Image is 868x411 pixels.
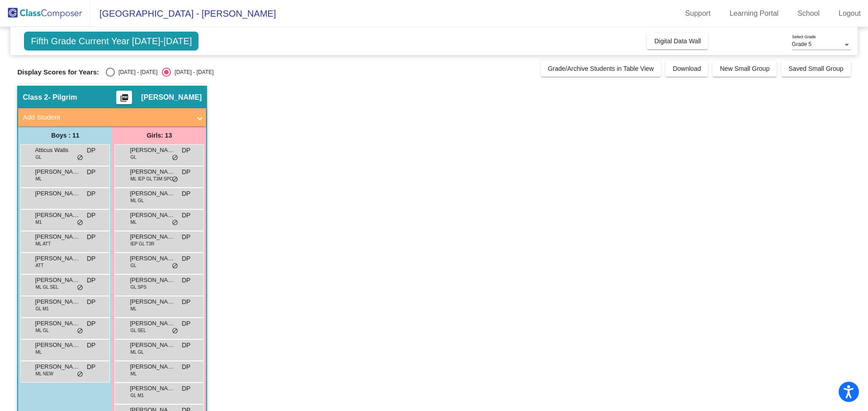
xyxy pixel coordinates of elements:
[23,93,48,102] span: Class 2
[23,112,191,123] mat-panel-title: Add Student
[35,219,42,226] span: M1
[541,60,661,77] button: Grade/Archive Students in Table View
[35,284,58,291] span: ML GL SEL
[87,232,95,242] span: DP
[35,211,80,220] span: [PERSON_NAME]
[87,297,95,307] span: DP
[182,146,190,155] span: DP
[130,319,175,328] span: [PERSON_NAME]
[130,219,137,226] span: ML
[77,284,83,291] span: do_not_disturb_alt
[130,392,144,399] span: GL M1
[182,167,190,177] span: DP
[87,167,95,177] span: DP
[35,232,80,241] span: [PERSON_NAME]
[130,297,175,306] span: [PERSON_NAME]
[665,60,708,77] button: Download
[130,240,154,247] span: IEP GL T3R
[130,175,173,182] span: ML IEP GL T3M SPC
[35,349,42,356] span: ML
[35,341,80,350] span: [PERSON_NAME] [PERSON_NAME]
[35,297,80,306] span: [PERSON_NAME]
[130,284,146,291] span: GL SPS
[790,6,827,21] a: School
[35,262,43,269] span: ATT
[77,328,83,335] span: do_not_disturb_alt
[112,126,206,144] div: Girls: 13
[130,154,136,161] span: GL
[48,93,77,102] span: - Pilgrim
[654,37,701,45] span: Digital Data Wall
[35,319,80,328] span: [PERSON_NAME]
[87,189,95,199] span: DP
[130,305,137,312] span: ML
[35,167,80,176] span: [PERSON_NAME]
[172,219,178,226] span: do_not_disturb_alt
[130,189,175,198] span: [PERSON_NAME]
[182,362,190,372] span: DP
[182,319,190,328] span: DP
[130,146,175,155] span: [PERSON_NAME]
[182,232,190,242] span: DP
[130,362,175,371] span: [PERSON_NAME]
[678,6,718,21] a: Support
[130,349,144,356] span: ML GL
[130,197,144,204] span: ML GL
[172,263,178,270] span: do_not_disturb_alt
[781,60,850,77] button: Saved Small Group
[182,297,190,307] span: DP
[130,341,175,350] span: [PERSON_NAME]
[119,93,130,106] mat-icon: picture_as_pdf
[90,6,276,21] span: [GEOGRAPHIC_DATA] - [PERSON_NAME]
[130,211,175,220] span: [PERSON_NAME]
[35,240,51,247] span: ML ATT
[35,305,49,312] span: GL M1
[17,68,99,76] span: Display Scores for Years:
[130,254,175,263] span: [PERSON_NAME]
[35,175,42,182] span: ML
[18,108,206,126] mat-expansion-panel-header: Add Student
[172,154,178,162] span: do_not_disturb_alt
[673,65,701,72] span: Download
[182,211,190,220] span: DP
[182,189,190,199] span: DP
[130,327,146,334] span: GL SEL
[87,276,95,285] span: DP
[722,6,786,21] a: Learning Portal
[77,371,83,378] span: do_not_disturb_alt
[35,254,80,263] span: [PERSON_NAME]
[792,41,811,47] span: Grade 5
[130,276,175,285] span: [PERSON_NAME]
[87,362,95,372] span: DP
[87,146,95,155] span: DP
[831,6,868,21] a: Logout
[35,154,41,161] span: GL
[130,232,175,241] span: [PERSON_NAME]
[182,276,190,285] span: DP
[130,262,136,269] span: GL
[130,167,175,176] span: [PERSON_NAME]
[18,126,112,144] div: Boys : 11
[106,68,213,77] mat-radio-group: Select an option
[130,384,175,393] span: [PERSON_NAME]
[35,189,80,198] span: [PERSON_NAME]
[77,154,83,162] span: do_not_disturb_alt
[35,146,80,155] span: Atticus Walls
[116,91,132,104] button: Print Students Details
[182,254,190,263] span: DP
[712,60,777,77] button: New Small Group
[788,65,843,72] span: Saved Small Group
[720,65,769,72] span: New Small Group
[171,68,213,76] div: [DATE] - [DATE]
[115,68,157,76] div: [DATE] - [DATE]
[77,219,83,226] span: do_not_disturb_alt
[87,211,95,220] span: DP
[172,328,178,335] span: do_not_disturb_alt
[172,176,178,183] span: do_not_disturb_alt
[182,341,190,350] span: DP
[35,370,53,377] span: ML NEW
[548,65,654,72] span: Grade/Archive Students in Table View
[87,319,95,328] span: DP
[130,370,137,377] span: ML
[87,254,95,263] span: DP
